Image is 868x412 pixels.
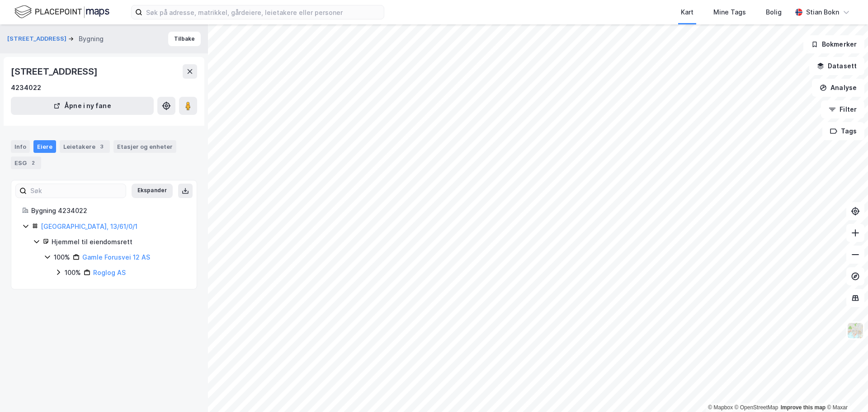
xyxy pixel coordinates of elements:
[28,158,38,167] div: 2
[117,142,173,151] div: Etasjer og enheter
[11,140,30,153] div: Info
[142,5,384,19] input: Søk på adresse, matrikkel, gårdeiere, leietakere eller personer
[681,7,693,18] div: Kart
[31,205,186,216] div: Bygning 4234022
[822,122,864,140] button: Tags
[52,237,186,247] div: Hjemmel til eiendomsrett
[809,57,864,75] button: Datasett
[54,252,70,263] div: 100%
[168,32,201,46] button: Tilbake
[803,35,864,53] button: Bokmerker
[823,369,868,412] div: Kontrollprogram for chat
[781,404,826,411] a: Improve this map
[11,97,154,115] button: Åpne i ny fane
[60,140,110,153] div: Leietakere
[41,223,137,230] a: [GEOGRAPHIC_DATA], 13/61/0/1
[708,404,733,411] a: Mapbox
[65,267,81,278] div: 100%
[766,7,782,18] div: Bolig
[14,4,109,20] img: logo.f888ab2527a4732fd821a326f86c7f29.svg
[713,7,746,18] div: Mine Tags
[82,253,150,261] a: Gamle Forusvei 12 AS
[7,34,68,43] button: [STREET_ADDRESS]
[847,322,864,339] img: Z
[823,369,868,412] iframe: Chat Widget
[33,140,56,153] div: Eiere
[79,33,104,44] div: Bygning
[93,269,126,276] a: Roglog AS
[97,142,106,151] div: 3
[27,184,126,198] input: Søk
[821,100,864,118] button: Filter
[735,404,778,411] a: OpenStreetMap
[806,7,839,18] div: Stian Bokn
[132,184,173,198] button: Ekspander
[11,82,41,93] div: 4234022
[812,79,864,97] button: Analyse
[11,156,41,169] div: ESG
[11,64,99,79] div: [STREET_ADDRESS]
